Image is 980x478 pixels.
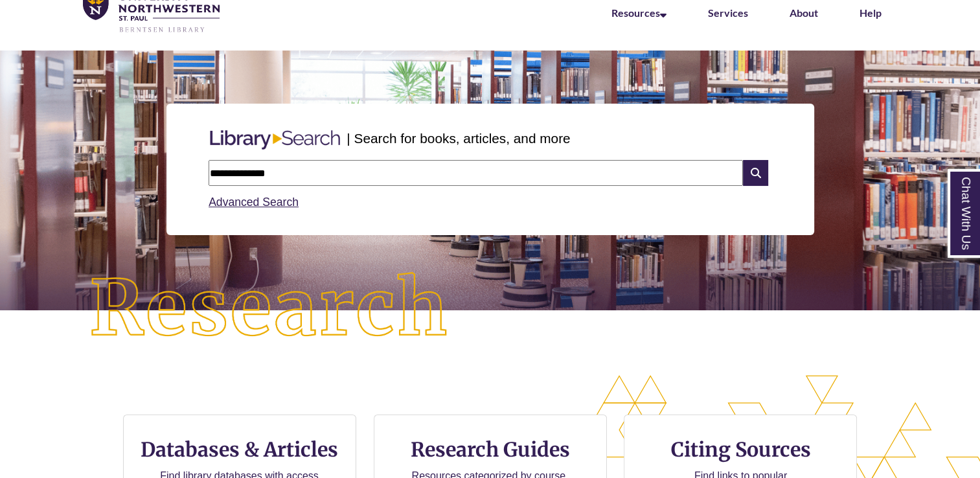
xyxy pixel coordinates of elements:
a: Services [708,6,748,19]
a: Advanced Search [209,196,299,209]
i: Search [743,160,768,186]
a: Help [860,6,882,19]
p: | Search for books, articles, and more [347,128,570,148]
h3: Research Guides [385,437,596,462]
a: About [790,6,818,19]
img: Libary Search [203,125,347,155]
img: Research [49,233,490,386]
h3: Citing Sources [662,437,820,462]
h3: Databases & Articles [134,437,345,462]
a: Resources [611,6,667,19]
